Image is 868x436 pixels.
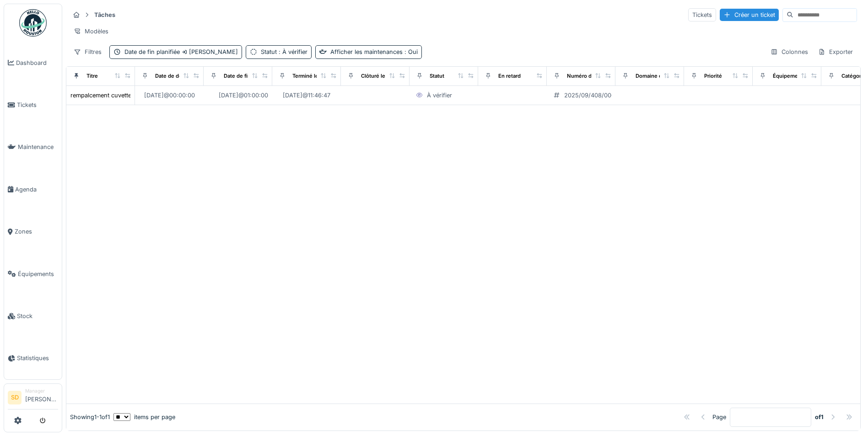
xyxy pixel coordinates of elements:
div: Terminé le [292,72,318,80]
div: Showing 1 - 1 of 1 [70,413,110,421]
div: Date de fin planifiée [224,72,274,80]
a: Stock [4,295,62,337]
span: [PERSON_NAME] [180,48,238,55]
a: SD Manager[PERSON_NAME] [8,388,58,409]
strong: of 1 [815,413,824,421]
div: Page [712,413,726,421]
div: Créer un ticket [720,9,779,21]
div: Date de début planifiée [155,72,213,80]
div: Statut [261,48,307,56]
span: Maintenance [18,143,58,151]
a: Statistiques [4,337,62,379]
div: [DATE] @ 00:00:00 [144,91,195,100]
span: Dashboard [16,58,58,67]
div: Colonnes [766,45,812,58]
div: 2025/09/408/00649 [564,91,622,100]
div: Afficher les maintenances [330,48,418,56]
div: [DATE] @ 01:00:00 [219,91,268,100]
a: Équipements [4,253,62,295]
div: Titre [86,72,98,80]
div: [DATE] @ 11:46:47 [283,91,330,100]
span: Équipements [18,270,58,278]
div: À vérifier [427,91,452,100]
span: Stock [17,312,58,320]
div: Numéro de ticket [567,72,610,80]
div: Tickets [688,8,716,21]
span: Zones [15,227,58,236]
div: Clôturé le [361,72,385,80]
span: Tickets [17,101,58,109]
div: Exporter [814,45,857,58]
div: items per page [113,413,175,421]
span: Statistiques [17,354,58,362]
div: Domaine d'expertise [636,72,687,80]
div: rempalcement cuvette toilettes homme [70,91,177,100]
div: Filtres [70,45,106,58]
div: Équipement [773,72,803,80]
a: Zones [4,211,62,253]
a: Maintenance [4,126,62,168]
div: Manager [25,388,58,394]
span: : À vérifier [277,48,307,55]
a: Tickets [4,84,62,126]
strong: Tâches [91,11,119,19]
li: SD [8,391,22,404]
div: Modèles [70,25,113,38]
div: Date de fin planifiée [124,48,238,56]
img: Badge_color-CXgf-gQk.svg [19,9,47,37]
div: Statut [430,72,444,80]
a: Agenda [4,168,62,210]
span: : Oui [403,48,418,55]
a: Dashboard [4,42,62,84]
li: [PERSON_NAME] [25,388,58,407]
div: En retard [498,72,521,80]
span: Agenda [15,185,58,194]
div: Priorité [704,72,722,80]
